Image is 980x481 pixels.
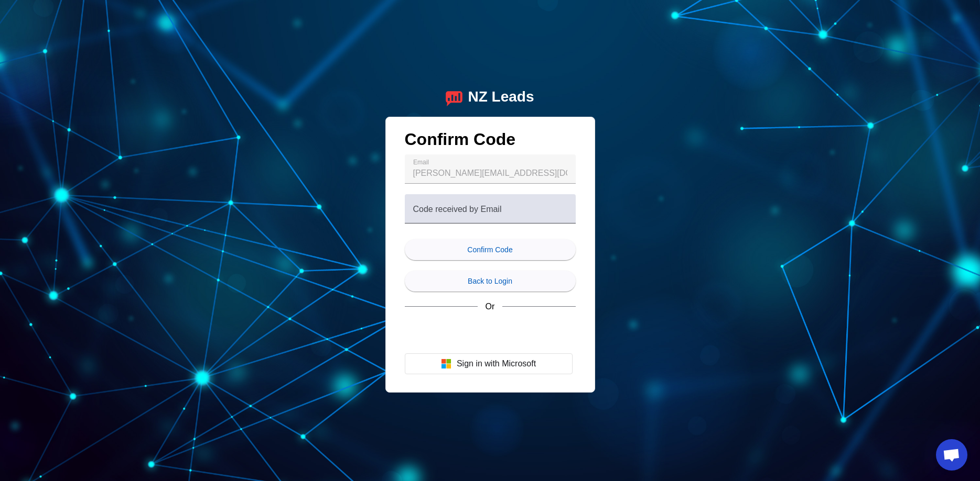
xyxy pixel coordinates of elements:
[486,302,495,311] span: Or
[405,130,576,154] h1: Confirm Code
[413,159,429,165] mat-label: Email
[468,88,534,106] div: NZ Leads
[405,321,573,344] div: Sign in with Google. Opens in new tab
[441,359,451,369] img: Microsoft logo
[936,439,967,471] div: Open chat
[405,239,576,260] button: Confirm Code
[468,277,512,285] span: Back to Login
[413,204,502,213] mat-label: Code received by Email
[446,88,462,106] img: logo
[405,271,576,292] button: Back to Login
[400,321,578,344] iframe: Sign in with Google Button
[446,88,534,106] a: logoNZ Leads
[467,245,512,254] span: Confirm Code
[405,353,573,374] button: Sign in with Microsoft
